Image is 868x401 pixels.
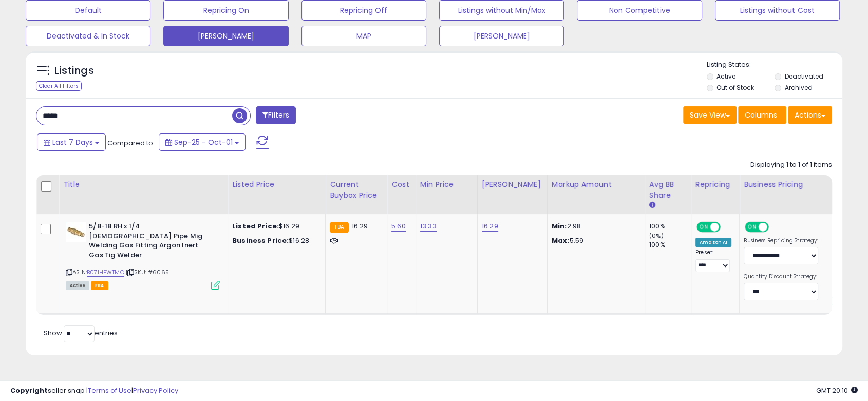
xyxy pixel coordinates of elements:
a: B071HPWTMC [87,268,124,277]
a: 16.29 [482,221,498,232]
button: Deactivated & In Stock [26,26,150,46]
b: Listed Price: [232,221,279,231]
span: OFF [719,223,735,232]
img: 41y+r-kE3sL._SL40_.jpg [66,222,86,242]
div: Clear All Filters [36,81,82,91]
div: Markup Amount [552,179,640,190]
button: MAP [301,26,426,46]
small: FBA [330,222,349,233]
div: seller snap | | [10,386,178,396]
p: Listing States: [707,60,842,70]
button: Sep-25 - Oct-01 [159,133,246,151]
p: 5.59 [552,236,637,245]
a: Privacy Policy [133,386,178,395]
span: 2025-10-9 20:10 GMT [816,386,858,395]
button: Columns [738,106,786,124]
span: 16.29 [351,221,368,231]
b: 5/8-18 RH x 1/4 [DEMOGRAPHIC_DATA] Pipe Mig Welding Gas Fitting Argon Inert Gas Tig Welder [89,222,214,262]
div: Business Pricing [744,179,848,190]
strong: Copyright [10,386,48,395]
div: Listed Price [232,179,321,190]
span: Show: entries [44,328,118,338]
small: Avg BB Share. [649,201,655,210]
div: [PERSON_NAME] [482,179,543,190]
span: Compared to: [107,138,155,148]
span: FBA [91,281,108,290]
label: Out of Stock [716,83,754,92]
button: [PERSON_NAME] [439,26,564,46]
div: Amazon AI [695,238,731,247]
span: Sep-25 - Oct-01 [174,137,233,147]
div: $16.28 [232,236,317,245]
div: $16.29 [232,222,317,231]
span: ON [746,223,759,232]
label: Business Repricing Strategy: [744,237,818,244]
label: Deactivated [785,72,823,81]
span: | SKU: #6065 [126,268,169,276]
div: ASIN: [66,222,220,289]
span: ON [697,223,710,232]
div: Current Buybox Price [330,179,383,201]
p: 2.98 [552,222,637,231]
button: Save View [683,106,737,124]
div: Preset: [695,249,731,272]
div: Repricing [695,179,735,190]
button: Last 7 Days [37,133,106,151]
button: Actions [788,106,832,124]
div: Cost [391,179,411,190]
div: Min Price [420,179,473,190]
label: Archived [785,83,813,92]
strong: Min: [552,221,567,231]
span: OFF [767,223,784,232]
a: 5.60 [391,221,406,232]
label: Active [716,72,735,81]
span: Last 7 Days [52,137,93,147]
div: Avg BB Share [649,179,687,201]
h5: Listings [54,64,94,78]
span: Columns [745,110,777,120]
button: [PERSON_NAME] [163,26,288,46]
button: Filters [256,106,296,124]
label: Quantity Discount Strategy: [744,273,818,280]
div: Displaying 1 to 1 of 1 items [750,160,832,170]
small: (0%) [649,232,664,240]
span: All listings currently available for purchase on Amazon [66,281,89,290]
strong: Max: [552,236,570,245]
div: Title [63,179,223,190]
a: Terms of Use [88,386,131,395]
div: 100% [649,222,691,231]
div: 100% [649,240,691,250]
b: Business Price: [232,236,289,245]
a: 13.33 [420,221,437,232]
